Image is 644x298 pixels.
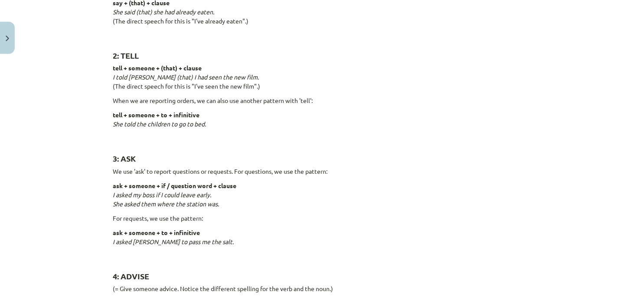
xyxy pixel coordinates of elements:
[113,111,199,119] strong: tell + someone + to + infinitive
[113,63,532,91] p: (The direct speech for this is "I've seen the new film".)
[113,73,259,81] em: I told [PERSON_NAME] (that) I had seen the new film.
[113,96,532,105] p: When we are reporting orders, we can also use another pattern with 'tell':
[113,271,149,281] strong: 4: ADVISE
[113,228,200,236] strong: ask + someone + to + infinitive
[113,153,136,163] strong: 3: ASK
[113,50,139,60] strong: 2: TELL
[113,167,532,176] p: We use 'ask' to report questions or requests. For questions, we use the pattern:
[113,191,211,199] em: I asked my boss if I could leave early.
[6,36,9,41] img: icon-close-lesson-0947bae3869378f0d4975bcd49f059093ad1ed9edebbc8119c70593378902aed.svg
[113,238,234,245] em: I asked [PERSON_NAME] to pass me the salt.
[113,182,236,189] strong: ask + someone + if / question word + clause
[113,64,202,72] strong: tell + someone + (that) + clause
[113,284,532,293] p: (= Give someone advice. Notice the different spelling for the verb and the noun.)
[113,8,214,16] em: She said (that) she had already eaten.
[113,214,532,223] p: For requests, we use the pattern:
[113,200,219,208] em: She asked them where the station was.
[113,120,206,128] em: She told the children to go to bed.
